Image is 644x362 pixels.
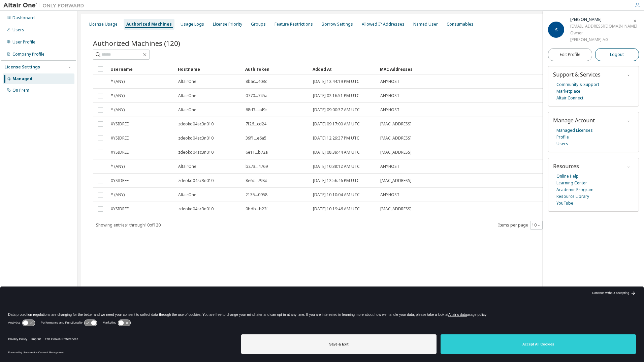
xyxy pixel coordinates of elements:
[275,22,313,27] div: Feature Restrictions
[380,107,399,113] span: ANYHOST
[380,135,412,141] span: [MAC_ADDRESS]
[610,51,624,58] span: Logout
[12,15,35,21] div: Dashboard
[111,121,129,127] span: XYSIDREE
[380,178,412,183] span: [MAC_ADDRESS]
[96,222,161,228] span: Showing entries 1 through 10 of 120
[313,178,359,183] span: [DATE] 12:56:46 PM UTC
[246,121,266,127] span: 7f26...cd24
[178,79,196,84] span: AltairOne
[555,27,557,33] span: S
[556,134,569,141] a: Profile
[4,64,40,70] div: License Settings
[246,206,268,212] span: 0bdb...b22f
[246,192,267,198] span: 2135...0958
[313,135,359,141] span: [DATE] 12:29:37 PM UTC
[246,150,268,155] span: 6e11...b72a
[553,71,601,78] span: Support & Services
[12,76,32,82] div: Managed
[570,23,637,30] div: [EMAIL_ADDRESS][DOMAIN_NAME]
[93,38,180,48] span: Authorized Machines (120)
[111,178,129,183] span: XYSIDREE
[380,206,412,212] span: [MAC_ADDRESS]
[553,117,595,124] span: Manage Account
[380,93,399,98] span: ANYHOST
[178,121,214,127] span: zdeoko04sc3n010
[548,48,592,61] a: Edit Profile
[178,64,240,74] div: Hostname
[447,22,474,27] div: Consumables
[313,192,360,198] span: [DATE] 10:10:04 AM UTC
[313,206,360,212] span: [DATE] 10:19:46 AM UTC
[111,206,129,212] span: XYSIDREE
[556,193,589,200] a: Resource Library
[246,93,267,98] span: 0770...745a
[246,107,267,113] span: 68d7...a49c
[111,150,129,155] span: XYSIDREE
[246,79,267,84] span: 8bac...403c
[380,164,399,169] span: ANYHOST
[178,107,196,113] span: AltairOne
[178,150,214,155] span: zdeoko04sc3n010
[313,150,360,155] span: [DATE] 08:39:44 AM UTC
[178,178,214,183] span: zdeoko04sc3n010
[322,22,353,27] div: Borrow Settings
[213,22,242,27] div: License Priority
[89,22,118,27] div: License Usage
[313,93,359,98] span: [DATE] 02:16:51 PM UTC
[556,127,593,134] a: Managed Licenses
[570,30,637,36] div: Owner
[251,22,266,27] div: Groups
[246,164,268,169] span: b273...4769
[246,178,267,183] span: 8e6c...798d
[556,180,587,186] a: Learning Center
[556,200,573,207] a: YouTube
[380,79,399,84] span: ANYHOST
[111,192,125,198] span: * (ANY)
[380,64,558,74] div: MAC Addresses
[126,22,172,27] div: Authorized Machines
[380,150,412,155] span: [MAC_ADDRESS]
[532,222,541,228] button: 10
[556,88,580,95] a: Marketplace
[362,22,405,27] div: Allowed IP Addresses
[556,141,568,147] a: Users
[178,164,196,169] span: AltairOne
[12,52,44,57] div: Company Profile
[178,206,214,212] span: zdeoko04sc3n010
[178,192,196,198] span: AltairOne
[313,121,360,127] span: [DATE] 09:17:00 AM UTC
[313,79,359,84] span: [DATE] 12:44:19 PM UTC
[556,186,593,193] a: Academic Program
[380,192,399,198] span: ANYHOST
[313,107,360,113] span: [DATE] 09:00:37 AM UTC
[178,93,196,98] span: AltairOne
[553,162,579,170] span: Resources
[181,22,204,27] div: Usage Logs
[498,221,543,230] span: Items per page
[111,93,125,98] span: * (ANY)
[560,52,580,57] span: Edit Profile
[380,121,412,127] span: [MAC_ADDRESS]
[556,95,583,101] a: Altair Connect
[12,88,29,93] div: On Prem
[178,135,214,141] span: zdeoko04sc3n010
[111,107,125,113] span: * (ANY)
[12,27,24,33] div: Users
[12,39,35,45] div: User Profile
[111,79,125,84] span: * (ANY)
[313,164,360,169] span: [DATE] 10:38:12 AM UTC
[313,64,375,74] div: Added At
[570,36,637,43] div: [PERSON_NAME] AG
[111,164,125,169] span: * (ANY)
[3,2,88,9] img: Altair One
[110,64,172,74] div: Username
[556,81,599,88] a: Community & Support
[246,135,266,141] span: 39f1...e6a5
[556,173,579,180] a: Online Help
[111,135,129,141] span: XYSIDREE
[245,64,307,74] div: Auth Token
[595,48,639,61] button: Logout
[570,16,637,23] div: Shuaib Idrees
[413,22,438,27] div: Named User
